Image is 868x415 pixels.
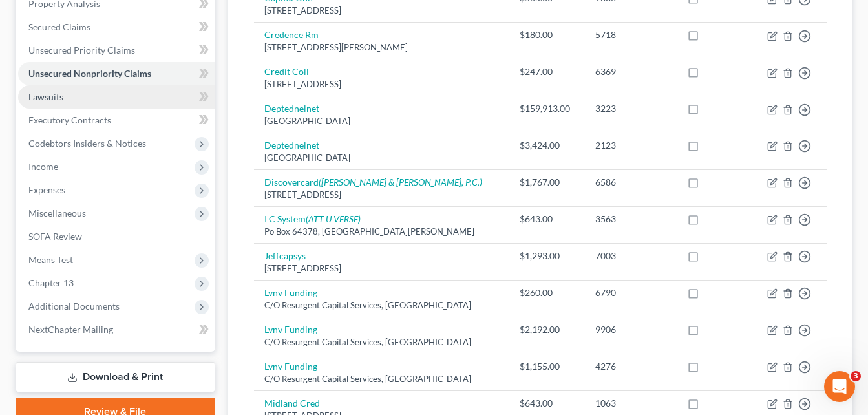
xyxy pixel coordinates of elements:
div: Po Box 64378, [GEOGRAPHIC_DATA][PERSON_NAME] [264,226,499,238]
div: $643.00 [520,397,575,410]
div: 9906 [595,323,666,336]
div: [GEOGRAPHIC_DATA] [264,152,499,164]
a: Lvnv Funding [264,324,317,335]
div: [STREET_ADDRESS] [264,5,499,17]
a: Lvnv Funding [264,287,317,298]
div: $247.00 [520,65,575,78]
a: Lawsuits [18,85,215,109]
div: C/O Resurgent Capital Services, [GEOGRAPHIC_DATA] [264,336,499,348]
span: Unsecured Priority Claims [28,45,135,56]
a: Lvnv Funding [264,361,317,372]
div: [STREET_ADDRESS] [264,78,499,90]
span: NextChapter Mailing [28,324,113,335]
a: NextChapter Mailing [18,318,215,341]
span: Secured Claims [28,21,90,32]
a: Secured Claims [18,16,215,39]
span: Unsecured Nonpriority Claims [28,68,151,79]
a: Deptednelnet [264,140,319,151]
span: Chapter 13 [28,277,74,288]
div: 6790 [595,286,666,299]
div: 3563 [595,213,666,226]
a: SOFA Review [18,225,215,248]
span: Income [28,161,58,172]
a: Jeffcapsys [264,250,306,261]
i: (ATT U VERSE) [306,213,361,224]
div: [STREET_ADDRESS] [264,189,499,201]
a: Unsecured Priority Claims [18,39,215,62]
div: $1,155.00 [520,360,575,373]
div: $643.00 [520,213,575,226]
div: 6369 [595,65,666,78]
span: Executory Contracts [28,114,111,125]
a: Discovercard([PERSON_NAME] & [PERSON_NAME], P.C.) [264,176,482,187]
a: Midland Cred [264,398,320,409]
div: $3,424.00 [520,139,575,152]
a: Unsecured Nonpriority Claims [18,62,215,85]
div: C/O Resurgent Capital Services, [GEOGRAPHIC_DATA] [264,299,499,312]
span: Additional Documents [28,301,120,312]
span: Miscellaneous [28,207,86,218]
a: I C System(ATT U VERSE) [264,213,361,224]
div: [STREET_ADDRESS][PERSON_NAME] [264,41,499,54]
div: 1063 [595,397,666,410]
div: [STREET_ADDRESS] [264,262,499,275]
a: Download & Print [16,362,215,392]
i: ([PERSON_NAME] & [PERSON_NAME], P.C.) [319,176,482,187]
div: 2123 [595,139,666,152]
div: $2,192.00 [520,323,575,336]
div: 6586 [595,176,666,189]
a: Credence Rm [264,29,319,40]
iframe: Intercom live chat [824,371,855,402]
span: 3 [851,371,861,381]
span: Lawsuits [28,91,63,102]
div: $159,913.00 [520,102,575,115]
span: Expenses [28,184,65,195]
div: $180.00 [520,28,575,41]
div: $260.00 [520,286,575,299]
span: SOFA Review [28,231,82,242]
div: 4276 [595,360,666,373]
div: $1,293.00 [520,250,575,262]
span: Codebtors Insiders & Notices [28,138,146,149]
div: $1,767.00 [520,176,575,189]
a: Credit Coll [264,66,309,77]
span: Means Test [28,254,73,265]
a: Executory Contracts [18,109,215,132]
div: 7003 [595,250,666,262]
a: Deptednelnet [264,103,319,114]
div: 5718 [595,28,666,41]
div: 3223 [595,102,666,115]
div: [GEOGRAPHIC_DATA] [264,115,499,127]
div: C/O Resurgent Capital Services, [GEOGRAPHIC_DATA] [264,373,499,385]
